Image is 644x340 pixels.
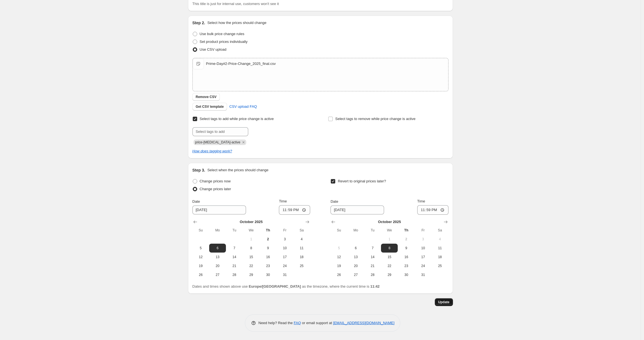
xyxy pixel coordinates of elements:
[333,228,345,233] span: Su
[295,264,308,268] span: 25
[262,273,274,277] span: 30
[364,261,381,270] button: Tuesday October 21 2025
[228,228,240,233] span: Tu
[350,228,362,233] span: Mo
[260,253,276,261] button: Thursday October 16 2025
[350,264,362,268] span: 20
[245,264,257,268] span: 22
[192,270,209,279] button: Sunday October 26 2025
[279,264,291,268] span: 24
[192,206,246,214] input: 10/2/2025
[262,255,274,259] span: 16
[209,226,226,235] th: Monday
[243,235,259,244] button: Wednesday October 1 2025
[192,127,248,136] input: Select tags to add
[348,244,364,253] button: Monday October 6 2025
[400,273,412,277] span: 30
[398,226,414,235] th: Thursday
[348,226,364,235] th: Monday
[195,228,207,233] span: Su
[192,199,200,204] span: Date
[226,253,243,261] button: Tuesday October 14 2025
[348,270,364,279] button: Monday October 27 2025
[434,246,446,250] span: 11
[383,273,395,277] span: 29
[434,255,446,259] span: 18
[338,179,386,183] span: Revert to original prices later?
[241,140,246,145] button: Remove price-change-job-active
[348,261,364,270] button: Monday October 20 2025
[295,228,308,233] span: Sa
[228,273,240,277] span: 28
[350,255,362,259] span: 13
[279,273,291,277] span: 31
[434,228,446,233] span: Sa
[383,264,395,268] span: 22
[350,273,362,277] span: 27
[243,253,259,261] button: Wednesday October 15 2025
[192,261,209,270] button: Sunday October 19 2025
[192,226,209,235] th: Sunday
[400,246,412,250] span: 9
[279,199,287,203] span: Time
[417,264,429,268] span: 24
[196,104,224,109] span: Get CSV template
[333,264,345,268] span: 19
[192,253,209,261] button: Sunday October 12 2025
[333,321,394,325] a: [EMAIL_ADDRESS][DOMAIN_NAME]
[245,237,257,241] span: 1
[226,226,243,235] th: Tuesday
[398,244,414,253] button: Thursday October 9 2025
[209,270,226,279] button: Monday October 27 2025
[417,273,429,277] span: 31
[276,253,293,261] button: Friday October 17 2025
[279,228,291,233] span: Fr
[366,264,379,268] span: 21
[279,255,291,259] span: 17
[228,255,240,259] span: 14
[192,284,380,288] span: Dates and times shown above use as the timezone, where the current time is
[243,261,259,270] button: Wednesday October 22 2025
[434,264,446,268] span: 25
[192,93,220,101] button: Remove CSV
[431,226,448,235] th: Saturday
[398,235,414,244] button: Today Thursday October 2 2025
[229,104,257,109] span: CSV upload FAQ
[207,20,266,26] p: Select how the prices should change
[415,235,431,244] button: Friday October 3 2025
[200,179,231,183] span: Change prices now
[211,264,224,268] span: 20
[211,255,224,259] span: 13
[400,237,412,241] span: 2
[195,255,207,259] span: 12
[192,20,205,26] h2: Step 2.
[381,253,398,261] button: Wednesday October 15 2025
[279,246,291,250] span: 10
[348,253,364,261] button: Monday October 13 2025
[200,187,231,191] span: Change prices later
[383,255,395,259] span: 15
[370,284,380,288] b: 11:42
[192,167,205,173] h2: Step 3.
[262,246,274,250] span: 9
[260,235,276,244] button: Today Thursday October 2 2025
[276,226,293,235] th: Friday
[331,270,347,279] button: Sunday October 26 2025
[260,270,276,279] button: Thursday October 30 2025
[245,273,257,277] span: 29
[211,228,224,233] span: Mo
[366,228,379,233] span: Tu
[301,321,333,325] span: or email support at
[192,2,279,6] span: This title is just for internal use, customers won't see it
[207,167,268,173] p: Select when the prices should change
[442,218,450,226] button: Show next month, November 2025
[209,253,226,261] button: Monday October 13 2025
[331,199,338,204] span: Date
[400,264,412,268] span: 23
[226,261,243,270] button: Tuesday October 21 2025
[400,228,412,233] span: Th
[417,205,448,215] input: 12:00
[417,199,425,203] span: Time
[262,237,274,241] span: 2
[276,270,293,279] button: Friday October 31 2025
